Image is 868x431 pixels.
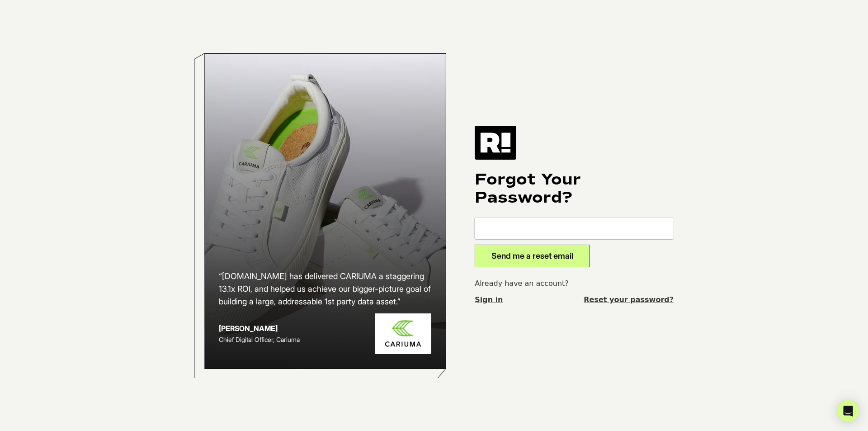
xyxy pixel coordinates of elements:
p: Already have an account? [475,278,674,289]
img: Retention.com [475,126,516,159]
button: Send me a reset email [475,245,590,267]
img: Cariuma [375,313,431,355]
a: Reset your password? [584,294,674,305]
h1: Forgot Your Password? [475,171,674,207]
a: Sign in [475,294,503,305]
strong: [PERSON_NAME] [219,324,278,333]
span: Chief Digital Officer, Cariuma [219,336,300,343]
h2: “[DOMAIN_NAME] has delivered CARIUMA a staggering 13.1x ROI, and helped us achieve our bigger-pic... [219,270,431,308]
div: Open Intercom Messenger [837,400,859,422]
